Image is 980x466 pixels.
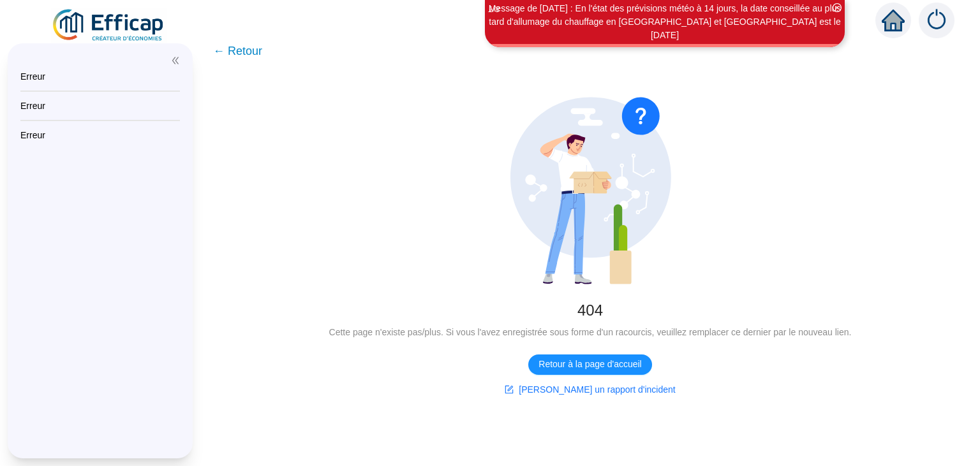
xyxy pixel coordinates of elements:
div: Erreur [20,70,180,83]
div: Erreur [20,129,180,142]
span: [PERSON_NAME] un rapport d'incident [519,383,675,397]
span: double-left [171,56,180,65]
button: [PERSON_NAME] un rapport d'incident [494,380,685,400]
div: Message de [DATE] : En l'état des prévisions météo à 14 jours, la date conseillée au plus tard d'... [487,2,843,42]
button: Retour à la page d'accueil [528,354,651,375]
img: efficap energie logo [51,8,167,43]
span: home [882,9,905,32]
span: close-circle [833,3,842,12]
span: form [505,385,514,394]
i: 1 / 3 [488,4,500,14]
span: ← Retour [213,42,262,60]
div: Cette page n'existe pas/plus. Si vous l'avez enregistrée sous forme d'un racourcis, veuillez remp... [221,326,960,339]
div: 404 [221,300,960,321]
span: Retour à la page d'accueil [538,358,641,371]
div: Erreur [20,99,180,112]
img: alerts [919,3,954,38]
